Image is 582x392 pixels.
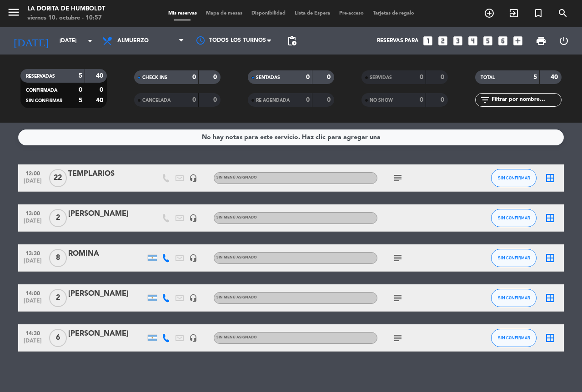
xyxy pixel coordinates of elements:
span: 8 [49,249,67,267]
strong: 0 [327,74,332,80]
span: RESERVADAS [26,74,55,79]
span: TOTAL [481,75,495,80]
div: No hay notas para este servicio. Haz clic para agregar una [202,132,381,143]
span: 14:00 [21,288,44,298]
span: Sin menú asignado [216,256,257,259]
span: print [536,35,547,46]
i: looks_two [437,35,449,47]
strong: 0 [192,74,196,80]
span: 2 [49,209,67,227]
i: menu [7,5,20,19]
strong: 0 [306,74,310,80]
span: Lista de Espera [290,11,335,16]
span: 13:30 [21,248,44,258]
span: CANCELADA [142,98,171,103]
button: SIN CONFIRMAR [491,329,537,347]
span: 2 [49,289,67,307]
div: [PERSON_NAME] [68,208,145,220]
i: subject [392,173,403,184]
i: looks_6 [497,35,509,47]
strong: 0 [441,74,446,80]
strong: 0 [420,97,423,103]
strong: 5 [79,97,82,104]
button: SIN CONFIRMAR [491,169,537,187]
button: SIN CONFIRMAR [491,249,537,267]
div: viernes 10. octubre - 10:57 [27,14,105,23]
i: looks_3 [452,35,464,47]
span: Sin menú asignado [216,216,257,219]
div: ROMINA [68,248,145,260]
span: 13:00 [21,208,44,218]
span: 22 [49,169,67,187]
span: pending_actions [286,35,297,46]
div: La Dorita de Humboldt [27,5,105,14]
strong: 40 [96,73,105,79]
input: Filtrar por nombre... [491,95,561,105]
span: 6 [49,329,67,347]
span: [DATE] [21,258,44,268]
span: SIN CONFIRMAR [498,175,530,180]
i: add_box [512,35,524,47]
span: NO SHOW [370,98,393,103]
button: SIN CONFIRMAR [491,289,537,307]
div: [PERSON_NAME] [68,328,145,340]
span: SIN CONFIRMAR [498,215,530,220]
i: looks_5 [482,35,494,47]
i: headset_mic [189,254,197,262]
i: subject [392,293,403,303]
span: 14:30 [21,327,44,338]
i: arrow_drop_down [85,35,95,46]
i: border_all [545,253,556,263]
span: [DATE] [21,298,44,308]
strong: 0 [420,74,423,80]
strong: 0 [213,97,219,103]
i: looks_4 [467,35,479,47]
strong: 5 [79,73,82,79]
button: menu [7,5,20,22]
span: SENTADAS [256,75,280,80]
strong: 0 [192,97,196,103]
strong: 0 [100,87,105,93]
i: headset_mic [189,334,197,342]
strong: 5 [533,74,537,80]
span: CONFIRMADA [26,88,57,93]
strong: 40 [96,97,105,104]
i: headset_mic [189,214,197,222]
i: add_circle_outline [484,8,495,19]
i: headset_mic [189,174,197,182]
i: border_all [545,173,556,184]
i: looks_one [422,35,434,47]
span: SIN CONFIRMAR [498,295,530,300]
i: border_all [545,332,556,343]
strong: 0 [306,97,310,103]
span: Tarjetas de regalo [368,11,419,16]
div: LOG OUT [552,27,575,55]
span: Sin menú asignado [216,296,257,299]
span: [DATE] [21,178,44,189]
i: exit_to_app [508,8,519,19]
button: SIN CONFIRMAR [491,209,537,227]
span: SIN CONFIRMAR [26,99,62,103]
i: border_all [545,293,556,303]
span: SERVIDAS [370,75,392,80]
span: RE AGENDADA [256,98,290,103]
i: filter_list [480,94,491,105]
strong: 0 [441,97,446,103]
i: [DATE] [7,31,55,51]
span: Sin menú asignado [216,336,257,339]
span: [DATE] [21,218,44,228]
i: headset_mic [189,294,197,302]
span: Mapa de mesas [201,11,247,16]
span: SIN CONFIRMAR [498,255,530,260]
span: [DATE] [21,338,44,348]
i: search [557,8,568,19]
strong: 40 [551,74,560,80]
span: Mis reservas [164,11,201,16]
i: power_settings_new [558,35,569,46]
span: SIN CONFIRMAR [498,335,530,340]
div: TEMPLARIOS [68,168,145,180]
strong: 0 [327,97,332,103]
span: Almuerzo [117,38,149,44]
span: CHECK INS [142,75,167,80]
span: Reservas para [377,38,419,44]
